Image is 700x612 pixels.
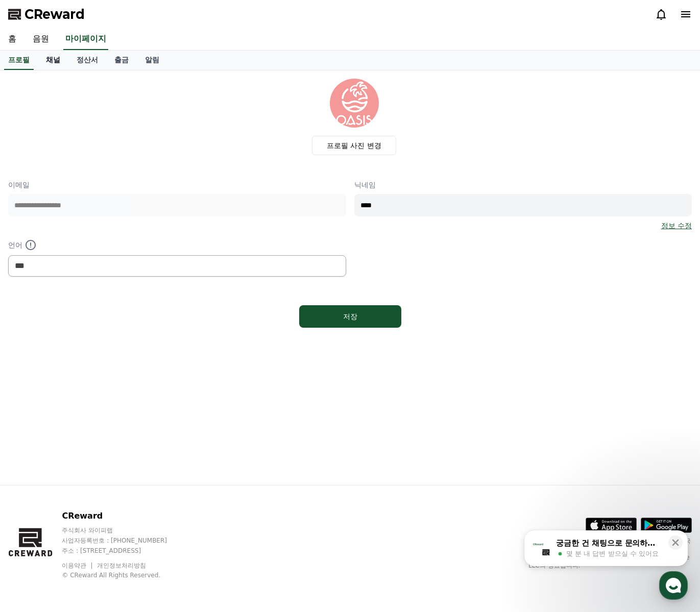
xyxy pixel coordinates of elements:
[158,339,170,347] span: 설정
[62,562,94,569] a: 이용약관
[62,510,186,522] p: CReward
[8,180,346,190] p: 이메일
[97,562,146,569] a: 개인정보처리방침
[4,51,34,70] a: 프로필
[320,311,381,322] div: 저장
[32,339,38,347] span: 홈
[25,6,85,22] span: CReward
[62,547,186,555] p: 주소 : [STREET_ADDRESS]
[299,305,401,328] button: 저장
[354,180,692,190] p: 닉네임
[68,51,106,70] a: 정산서
[8,6,85,22] a: CReward
[62,526,186,534] p: 주식회사 와이피랩
[137,51,167,70] a: 알림
[62,571,186,579] p: © CReward All Rights Reserved.
[93,339,106,348] span: 대화
[330,79,379,128] img: profile_image
[63,29,108,50] a: 마이페이지
[38,51,68,70] a: 채널
[62,536,186,545] p: 사업자등록번호 : [PHONE_NUMBER]
[67,324,132,349] a: 대화
[132,324,196,349] a: 설정
[661,221,692,231] a: 정보 수정
[25,29,57,50] a: 음원
[8,239,346,251] p: 언어
[106,51,137,70] a: 출금
[312,136,396,155] label: 프로필 사진 변경
[3,324,67,349] a: 홈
